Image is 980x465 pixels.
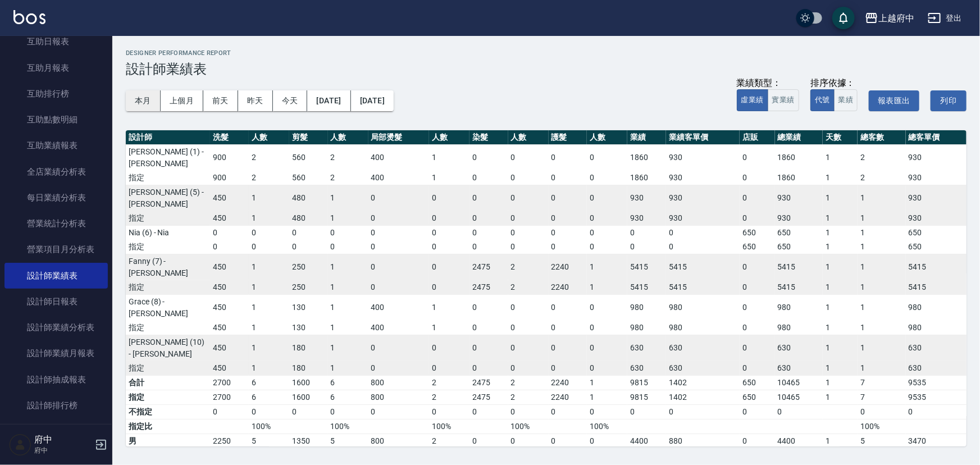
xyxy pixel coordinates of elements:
[549,185,587,211] td: 0
[9,434,31,456] img: Person
[740,321,774,335] td: 0
[126,225,210,240] td: Nia (6) - Nia
[126,335,210,361] td: [PERSON_NAME] (10) - [PERSON_NAME]
[775,185,823,211] td: 930
[666,171,740,185] td: 930
[429,144,470,171] td: 1
[858,225,905,240] td: 1
[740,254,774,280] td: 0
[627,240,666,254] td: 0
[740,130,774,145] th: 店販
[823,185,858,211] td: 1
[289,335,328,361] td: 180
[627,254,666,280] td: 5415
[368,375,429,390] td: 800
[775,375,823,390] td: 10465
[906,144,967,171] td: 930
[429,254,470,280] td: 0
[508,335,549,361] td: 0
[328,321,368,335] td: 1
[210,225,249,240] td: 0
[4,418,108,444] a: 商品銷售排行榜
[627,375,666,390] td: 9815
[249,185,289,211] td: 1
[587,211,627,226] td: 0
[368,335,429,361] td: 0
[4,107,108,133] a: 互助點數明細
[368,321,429,335] td: 400
[740,171,774,185] td: 0
[368,280,429,295] td: 0
[549,225,587,240] td: 0
[126,185,210,211] td: [PERSON_NAME] (5) - [PERSON_NAME]
[666,294,740,321] td: 980
[823,171,858,185] td: 1
[249,321,289,335] td: 1
[858,144,905,171] td: 2
[4,263,108,289] a: 設計師業績表
[470,361,508,376] td: 0
[4,367,108,393] a: 設計師抽成報表
[4,393,108,418] a: 設計師排行榜
[666,361,740,376] td: 630
[368,144,429,171] td: 400
[823,321,858,335] td: 1
[627,144,666,171] td: 1860
[210,375,249,390] td: 2700
[429,185,470,211] td: 0
[627,171,666,185] td: 1860
[858,321,905,335] td: 1
[210,211,249,226] td: 450
[307,90,350,111] button: [DATE]
[289,144,328,171] td: 560
[627,130,666,145] th: 業績
[429,321,470,335] td: 1
[823,240,858,254] td: 1
[627,225,666,240] td: 0
[328,225,368,240] td: 0
[210,130,249,145] th: 洗髮
[768,89,799,111] button: 實業績
[249,361,289,376] td: 1
[737,77,799,89] div: 業績類型：
[328,361,368,376] td: 1
[470,240,508,254] td: 0
[923,8,967,29] button: 登出
[832,7,855,29] button: save
[249,390,289,404] td: 6
[249,225,289,240] td: 0
[858,361,905,376] td: 1
[429,240,470,254] td: 0
[775,225,823,240] td: 650
[126,294,210,321] td: Grace (8) - [PERSON_NAME]
[13,10,45,24] img: Logo
[587,130,627,145] th: 人數
[210,171,249,185] td: 900
[210,185,249,211] td: 450
[126,130,210,145] th: 設計師
[210,321,249,335] td: 450
[368,225,429,240] td: 0
[470,144,508,171] td: 0
[823,211,858,226] td: 1
[126,61,967,77] h3: 設計師業績表
[740,375,774,390] td: 650
[858,335,905,361] td: 1
[368,185,429,211] td: 0
[549,280,587,295] td: 2240
[470,130,508,145] th: 染髮
[210,280,249,295] td: 450
[289,294,328,321] td: 130
[666,254,740,280] td: 5415
[823,144,858,171] td: 1
[470,211,508,226] td: 0
[740,280,774,295] td: 0
[328,280,368,295] td: 1
[249,240,289,254] td: 0
[587,321,627,335] td: 0
[368,294,429,321] td: 400
[368,390,429,404] td: 800
[429,361,470,376] td: 0
[869,90,919,111] button: 報表匯出
[587,144,627,171] td: 0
